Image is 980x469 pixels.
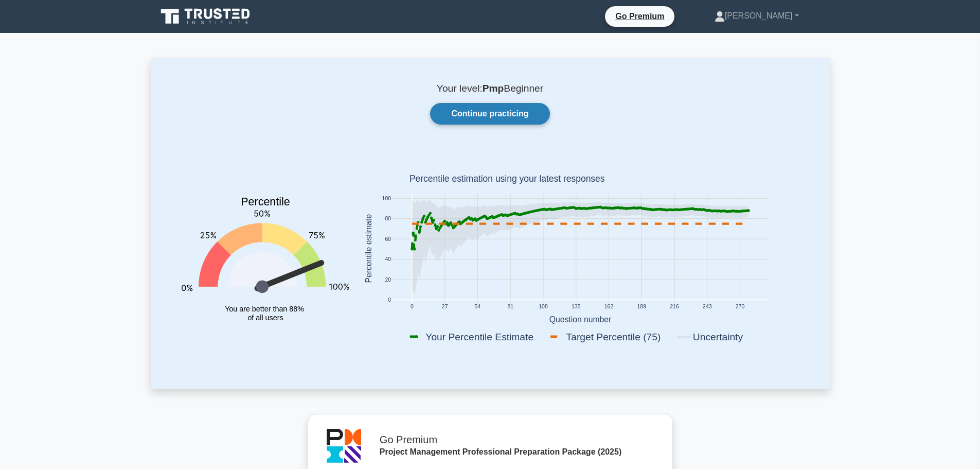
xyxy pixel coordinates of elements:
tspan: of all users [247,314,283,322]
text: 0 [388,298,391,303]
text: Percentile [241,196,290,209]
text: 162 [604,304,613,310]
text: Question number [549,315,611,324]
text: 135 [571,304,580,310]
text: 54 [474,304,480,310]
a: [PERSON_NAME] [690,6,824,26]
text: 60 [385,236,391,242]
a: Continue practicing [430,103,549,125]
text: Percentile estimation using your latest responses [409,174,604,184]
text: 40 [385,257,391,263]
a: Go Premium [609,10,670,23]
text: 81 [507,304,513,310]
text: 270 [735,304,744,310]
text: 0 [410,304,413,310]
text: 80 [385,216,391,222]
text: 100 [382,196,391,201]
tspan: You are better than 88% [225,305,304,313]
text: 20 [385,277,391,283]
text: 27 [441,304,448,310]
text: 216 [670,304,679,310]
text: 189 [637,304,646,310]
text: 108 [539,304,548,310]
text: Percentile estimate [364,214,372,283]
p: Your level: Beginner [175,82,805,95]
text: 243 [703,304,712,310]
b: Pmp [483,83,504,94]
